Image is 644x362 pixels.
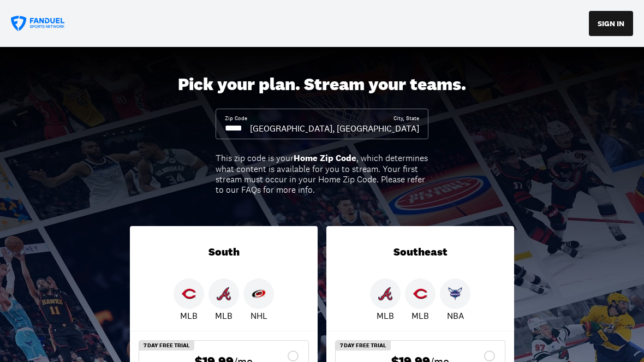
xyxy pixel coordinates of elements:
[139,341,194,351] div: 7 Day Free Trial
[336,341,391,351] div: 7 Day Free Trial
[589,11,633,36] button: SIGN IN
[250,122,419,134] div: [GEOGRAPHIC_DATA], [GEOGRAPHIC_DATA]
[378,287,392,301] img: Braves
[448,287,462,301] img: Hornets
[447,309,464,322] p: NBA
[377,309,394,322] p: MLB
[393,115,419,122] div: City, State
[130,226,318,278] div: South
[412,309,429,322] p: MLB
[225,115,247,122] div: Zip Code
[294,152,356,164] b: Home Zip Code
[217,287,231,301] img: Braves
[182,287,196,301] img: Reds
[326,226,514,278] div: Southeast
[216,153,428,195] div: This zip code is your , which determines what content is available for you to stream. Your first ...
[180,309,198,322] p: MLB
[178,74,466,95] div: Pick your plan. Stream your teams.
[215,309,232,322] p: MLB
[251,309,267,322] p: NHL
[413,287,427,301] img: Reds
[252,287,266,301] img: Hurricanes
